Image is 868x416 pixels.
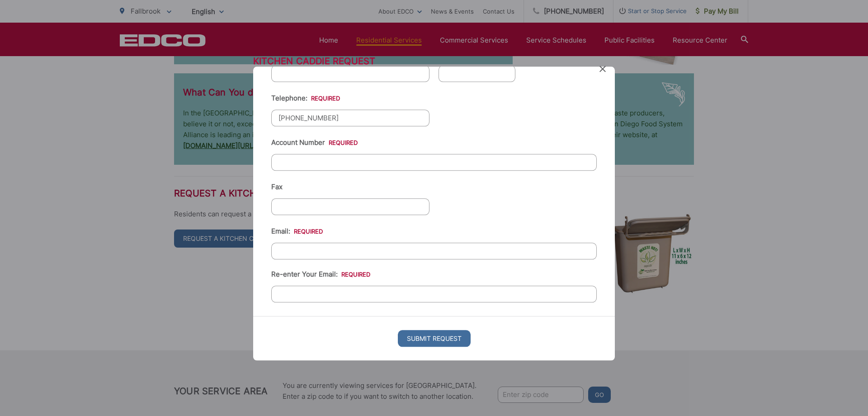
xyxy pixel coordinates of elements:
label: Telephone: [271,94,340,102]
label: Account Number [271,139,358,147]
label: Re-enter Your Email: [271,270,370,278]
h3: Kitchen Caddie Request [253,56,615,67]
label: Fax [271,183,283,191]
input: Submit Request [398,330,471,347]
label: Email: [271,227,323,235]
